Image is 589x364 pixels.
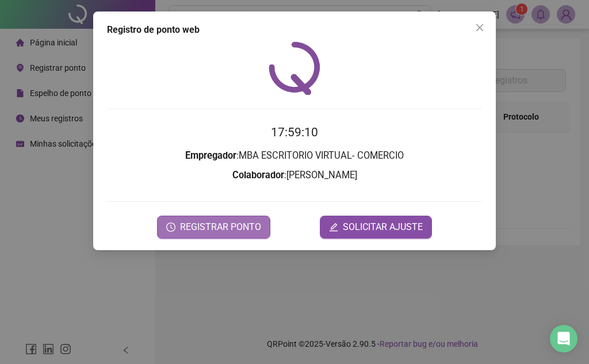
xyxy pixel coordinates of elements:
h3: : MBA ESCRITORIO VIRTUAL- COMERCIO [107,148,482,163]
span: edit [329,223,338,232]
span: close [475,23,484,32]
time: 17:59:10 [271,125,318,139]
span: SOLICITAR AJUSTE [343,220,423,234]
div: Open Intercom Messenger [550,325,577,352]
span: REGISTRAR PONTO [180,220,261,234]
button: REGISTRAR PONTO [157,216,270,239]
strong: Colaborador [232,170,284,181]
button: editSOLICITAR AJUSTE [320,216,432,239]
span: clock-circle [166,223,175,232]
div: Registro de ponto web [107,23,482,37]
button: Close [471,18,489,37]
strong: Empregador [185,150,236,161]
h3: : [PERSON_NAME] [107,168,482,183]
img: QRPoint [269,41,320,95]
